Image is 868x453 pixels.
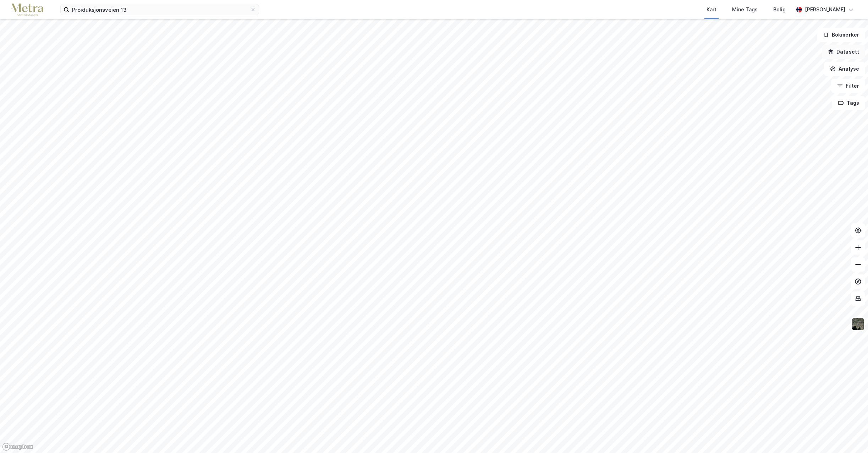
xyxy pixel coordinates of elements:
div: Bolig [773,5,786,14]
button: Tags [832,96,865,110]
img: metra-logo.256734c3b2bbffee19d4.png [11,4,43,16]
input: Søk på adresse, matrikkel, gårdeiere, leietakere eller personer [69,4,250,15]
button: Analyse [824,62,865,76]
img: 9k= [851,317,865,331]
div: Kart [707,5,716,14]
div: Kontrollprogram for chat [833,419,868,453]
div: Mine Tags [732,5,758,14]
button: Filter [831,79,865,93]
button: Datasett [822,45,865,59]
button: Bokmerker [817,28,865,42]
a: Mapbox homepage [2,443,33,451]
iframe: Chat Widget [833,419,868,453]
div: [PERSON_NAME] [805,5,845,14]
